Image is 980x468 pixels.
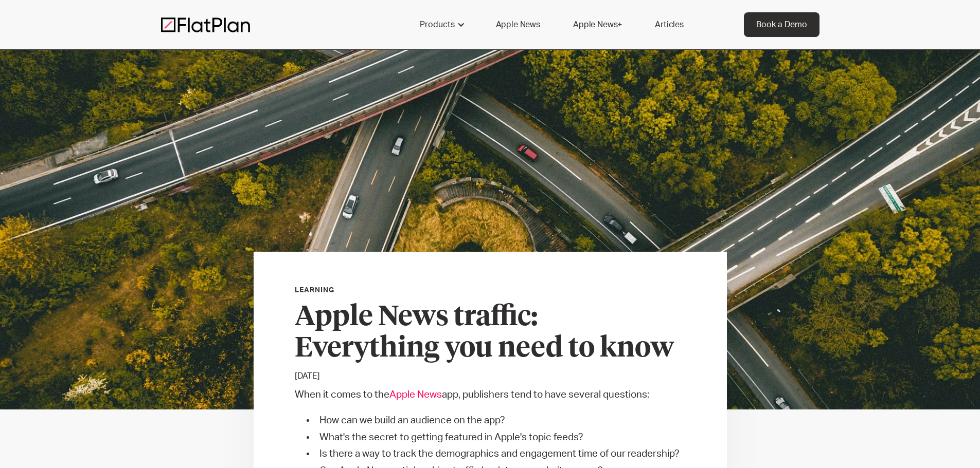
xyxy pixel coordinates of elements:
[643,12,696,37] a: Articles
[744,12,819,37] a: Book a Demo
[295,302,686,365] h3: Apple News traffic: Everything you need to know
[315,430,686,445] li: What's the secret to getting featured in Apple's topic feeds?
[295,370,686,382] p: [DATE]
[315,447,686,462] li: Is there a way to track the demographics and engagement time of our readership?
[315,414,686,428] li: How can we build an audience on the app?
[407,12,475,37] div: Products
[484,12,553,37] a: Apple News
[389,390,442,400] a: Apple News
[420,18,455,31] div: Products
[561,12,634,37] a: Apple News+
[756,18,807,31] div: Book a Demo
[295,285,335,296] div: Learning
[295,387,686,402] p: When it comes to the app, publishers tend to have several questions:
